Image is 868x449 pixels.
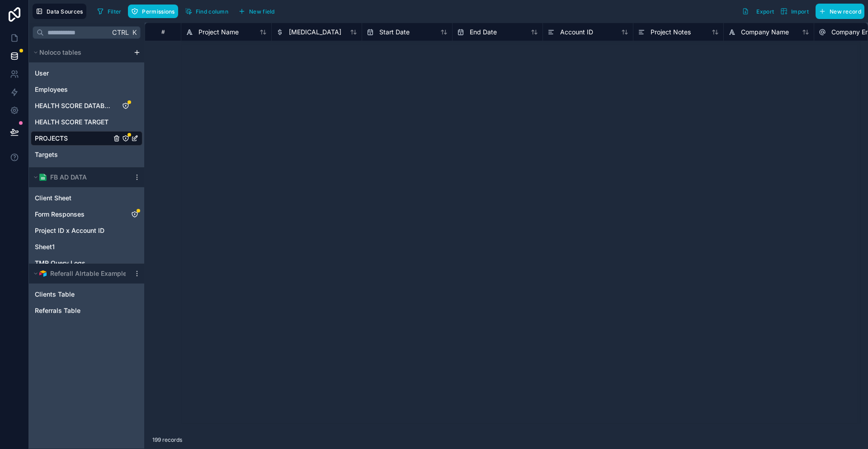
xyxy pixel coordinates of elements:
span: Import [791,8,809,15]
span: Account ID [560,28,593,37]
button: Find column [182,5,231,18]
a: Permissions [128,5,181,18]
span: [MEDICAL_DATA] [289,28,341,37]
span: Ctrl [111,27,130,38]
span: Permissions [142,8,175,15]
span: End Date [470,28,497,37]
button: Filter [94,5,125,18]
button: Permissions [128,5,178,18]
span: Export [756,8,774,15]
span: Project Notes [651,28,691,37]
button: New record [816,4,864,19]
span: Find column [196,8,228,15]
button: Data Sources [33,4,86,19]
span: Company Name [741,28,789,37]
button: Export [739,4,777,19]
span: Start Date [379,28,410,37]
button: Import [777,4,812,19]
button: New field [235,5,278,18]
span: Data Sources [47,8,83,15]
span: 199 records [152,436,182,444]
span: Filter [108,8,122,15]
span: New field [249,8,275,15]
span: Project Name [198,28,239,37]
span: New record [830,8,861,15]
a: New record [812,4,864,19]
div: # [152,28,174,35]
span: K [131,29,137,36]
